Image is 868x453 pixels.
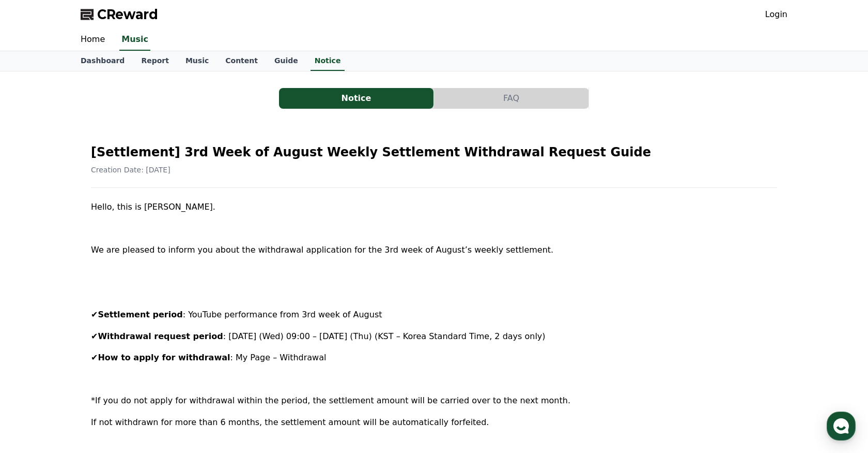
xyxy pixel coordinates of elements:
[765,8,787,21] a: Login
[177,51,217,71] a: Music
[91,417,489,427] span: If not withdrawn for more than 6 months, the settlement amount will be automatically forfeited.
[183,310,382,319] span: : YouTube performance from 3rd week of August
[91,310,98,319] span: ✔
[434,88,588,109] button: FAQ
[98,331,223,341] strong: Withdrawal request period
[279,88,434,109] a: Notice
[119,29,150,51] a: Music
[97,6,158,23] span: CReward
[223,331,546,341] span: : [DATE] (Wed) 09:00 – [DATE] (Thu) (KST – Korea Standard Time, 2 days only)
[72,29,113,51] a: Home
[91,144,777,160] h2: [Settlement] 3rd Week of August Weekly Settlement Withdrawal Request Guide
[91,245,553,255] span: We are pleased to inform you about the withdrawal application for the 3rd week of August’s weekly...
[91,396,570,405] span: *If you do not apply for withdrawal within the period, the settlement amount will be carried over...
[91,202,215,212] span: Hello, this is [PERSON_NAME].
[311,51,345,71] a: Notice
[81,6,158,23] a: CReward
[153,344,178,352] span: Settings
[98,353,230,362] strong: How to apply for withdrawal
[86,344,116,353] span: Messages
[91,166,171,174] span: Creation Date: [DATE]
[91,353,98,362] span: ✔
[26,344,44,352] span: Home
[133,328,198,354] a: Settings
[217,51,266,71] a: Content
[133,51,177,71] a: Report
[72,51,133,71] a: Dashboard
[91,331,98,341] span: ✔
[279,88,433,109] button: Notice
[98,310,182,319] strong: Settlement period
[266,51,306,71] a: Guide
[68,328,133,354] a: Messages
[230,353,326,362] span: : My Page – Withdrawal
[3,328,68,354] a: Home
